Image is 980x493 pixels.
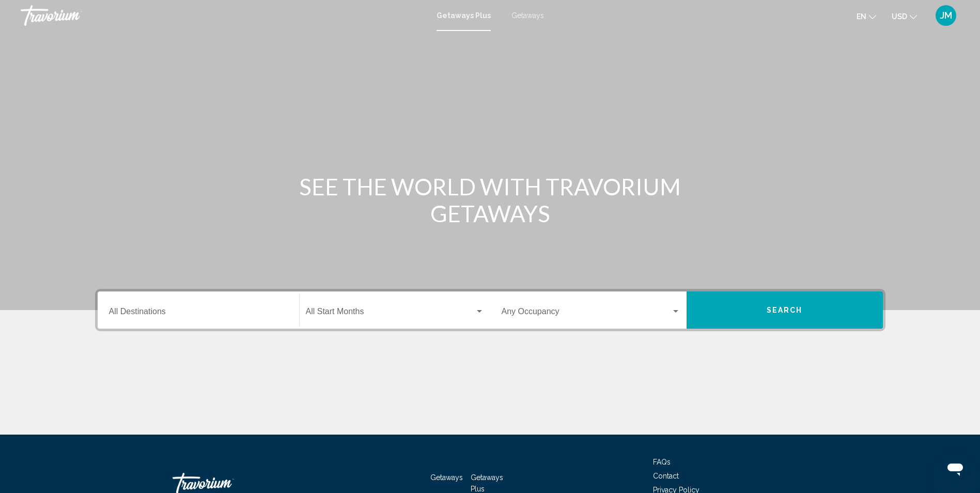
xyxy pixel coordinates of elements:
[932,5,959,26] button: User Menu
[857,9,876,24] button: Change language
[892,12,907,21] span: USD
[940,10,952,21] span: JM
[892,9,917,24] button: Change currency
[430,473,463,482] a: Getaways
[857,12,866,21] span: en
[471,473,503,493] a: Getaways Plus
[687,291,883,329] button: Search
[21,5,426,26] a: Travorium
[98,291,883,329] div: Search widget
[939,452,972,485] iframe: Bouton de lancement de la fenêtre de messagerie
[653,458,671,466] a: FAQs
[653,472,679,480] a: Contact
[437,11,491,20] a: Getaways Plus
[767,306,803,315] span: Search
[511,11,544,20] a: Getaways
[297,173,684,227] h1: SEE THE WORLD WITH TRAVORIUM GETAWAYS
